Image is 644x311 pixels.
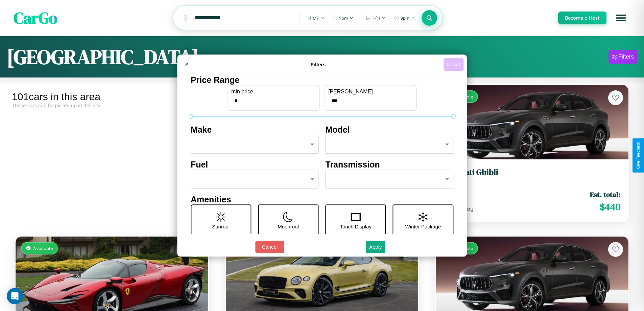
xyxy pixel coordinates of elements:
div: 101 cars in this area [12,91,212,103]
p: Moonroof [278,222,299,231]
button: 1/7 [302,13,328,23]
span: 9pm [339,15,348,21]
button: 9pm [390,13,419,23]
button: Open menu [612,8,630,27]
h4: Amenities [191,195,453,204]
div: Give Feedback [636,142,641,169]
p: Winter Package [405,222,441,231]
span: $ 440 [600,200,620,214]
p: - [321,93,323,102]
label: min price [231,89,316,95]
button: Filters [609,50,637,64]
h4: Make [191,125,319,135]
button: Become a Host [558,12,606,24]
button: Cancel [255,241,284,253]
span: CarGo [14,7,57,29]
p: Touch Display [340,222,371,231]
h4: Transmission [326,160,454,170]
h4: Fuel [191,160,319,170]
span: 1 / 11 [373,15,380,21]
span: Est. total: [590,190,620,199]
span: 9pm [401,15,410,21]
span: 1 / 7 [312,15,319,21]
button: 1/11 [363,13,389,23]
p: Sunroof [212,222,230,231]
div: Open Intercom Messenger [7,288,23,304]
button: 9pm [329,13,357,23]
button: Reset [444,58,463,71]
h1: [GEOGRAPHIC_DATA] [7,43,199,71]
h3: Maserati Ghibli [444,168,620,177]
h4: Model [326,125,454,135]
label: [PERSON_NAME] [328,89,413,95]
button: Apply [366,241,385,253]
div: Filters [618,53,634,60]
a: Maserati Ghibli2016 [444,168,620,184]
h4: Filters [193,62,444,67]
span: Available [33,245,53,251]
div: These cars can be picked up in this city. [12,103,212,108]
h4: Price Range [191,75,453,85]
